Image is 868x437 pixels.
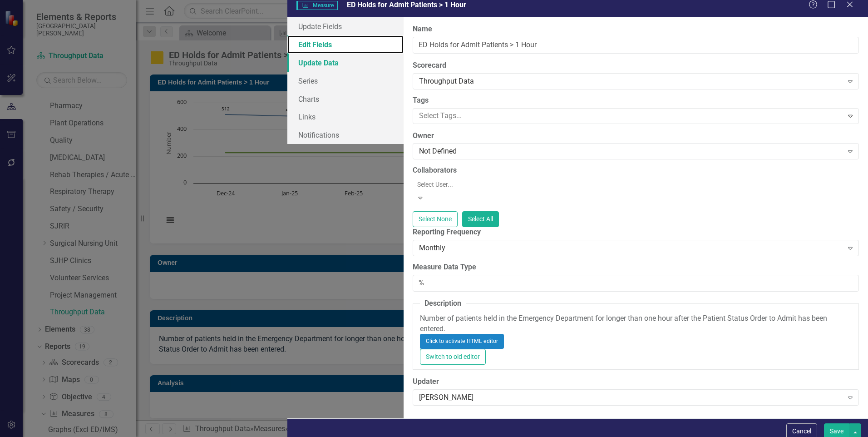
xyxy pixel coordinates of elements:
[420,313,852,334] p: Number of patients held in the Emergency Department for longer than one hour after the Patient St...
[420,334,504,348] button: Click to activate HTML editor
[413,165,859,176] label: Collaborators
[413,377,859,387] label: Updater
[462,211,499,227] button: Select All
[287,35,404,54] a: Edit Fields
[413,262,859,273] label: Measure Data Type
[419,243,843,253] div: Monthly
[287,90,404,108] a: Charts
[347,0,466,9] span: ED Holds for Admit Patients > 1 Hour
[287,108,404,126] a: Links
[413,131,859,141] label: Owner
[413,37,859,54] input: Measure Name
[413,211,458,227] button: Select None
[420,349,486,365] button: Switch to old editor
[287,126,404,144] a: Notifications
[419,146,843,157] div: Not Defined
[413,24,859,35] label: Name
[413,95,859,106] label: Tags
[287,17,404,35] a: Update Fields
[287,54,404,72] a: Update Data
[420,298,466,309] legend: Description
[296,1,338,10] span: Measure
[413,60,859,71] label: Scorecard
[419,392,843,402] div: [PERSON_NAME]
[419,76,843,86] div: Throughput Data
[287,72,404,90] a: Series
[413,227,859,238] label: Reporting Frequency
